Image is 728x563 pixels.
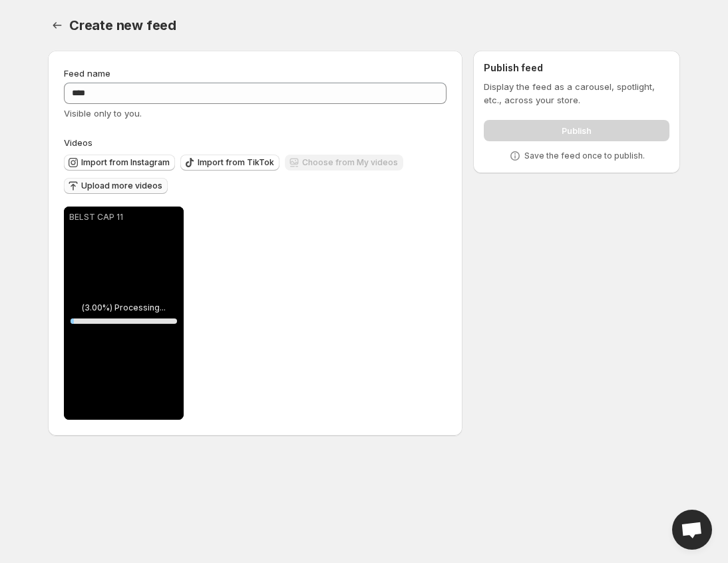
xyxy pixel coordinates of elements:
[81,181,162,191] span: Upload more videos
[198,157,274,168] span: Import from TikTok
[69,17,176,33] span: Create new feed
[64,137,92,148] span: Videos
[524,151,645,161] p: Save the feed once to publish.
[64,68,110,79] span: Feed name
[69,212,178,223] p: BELST CAP 11
[64,178,168,194] button: Upload more videos
[48,16,67,35] button: Settings
[64,155,175,171] button: Import from Instagram
[64,207,184,420] div: BELST CAP 11(3.00%) Processing...3%
[672,510,712,550] div: Open chat
[64,108,142,119] span: Visible only to you.
[484,61,669,75] h2: Publish feed
[81,157,170,168] span: Import from Instagram
[484,80,669,107] p: Display the feed as a carousel, spotlight, etc., across your store.
[180,155,279,171] button: Import from TikTok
